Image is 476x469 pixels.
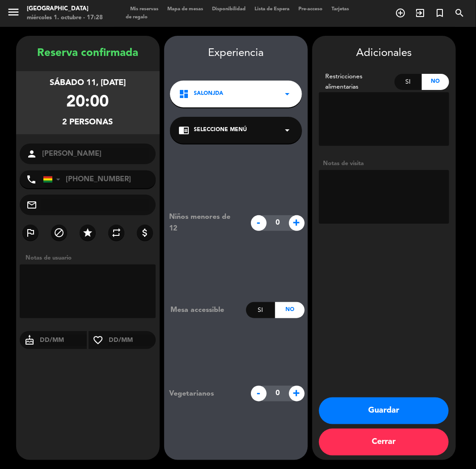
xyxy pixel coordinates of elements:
i: favorite_border [89,335,108,345]
div: sábado 11, [DATE] [50,77,126,90]
div: Reserva confirmada [16,45,160,62]
i: menu [7,5,20,19]
i: outlined_flag [25,227,36,238]
i: chrome_reader_mode [179,125,190,136]
button: Cerrar [319,429,449,456]
div: Notas de usuario [21,253,160,263]
i: block [54,227,64,238]
div: [GEOGRAPHIC_DATA] [27,4,103,13]
div: Notas de visita [319,159,449,168]
i: mail_outline [26,200,37,210]
i: phone [26,174,37,185]
i: arrow_drop_down [282,125,293,136]
div: Adicionales [319,45,449,62]
span: + [289,215,305,231]
i: search [454,8,465,18]
div: No [422,74,449,90]
div: No [275,302,304,318]
span: - [251,386,267,401]
div: Si [395,74,422,90]
button: menu [7,5,20,22]
span: Mapa de mesas [163,7,208,12]
div: Bolivia: +591 [43,171,64,188]
div: Mesa accessible [164,304,246,316]
i: turned_in_not [434,8,445,18]
span: Disponibilidad [208,7,250,12]
span: SalonJDA [194,90,224,98]
button: Guardar [319,397,449,424]
span: Pre-acceso [294,7,327,12]
div: 20:00 [67,90,109,116]
div: Niños menores de 12 [162,211,246,234]
i: repeat [111,227,122,238]
div: miércoles 1. octubre - 17:28 [27,13,103,22]
span: Seleccione Menú [194,126,247,135]
div: Vegetarianos [162,388,246,400]
div: Si [246,302,275,318]
i: attach_money [140,227,150,238]
i: person [26,149,37,159]
i: add_circle_outline [395,8,406,18]
div: Restricciones alimentarias [319,72,395,92]
span: Mis reservas [126,7,163,12]
i: dashboard [179,89,190,99]
i: cake [20,335,39,345]
div: 2 personas [63,116,113,129]
span: + [289,386,305,401]
span: Lista de Espera [250,7,294,12]
span: - [251,215,267,231]
i: exit_to_app [415,8,425,18]
i: arrow_drop_down [282,89,293,99]
input: DD/MM [108,335,156,346]
div: Experiencia [164,45,308,62]
i: star [82,227,93,238]
input: DD/MM [39,335,87,346]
